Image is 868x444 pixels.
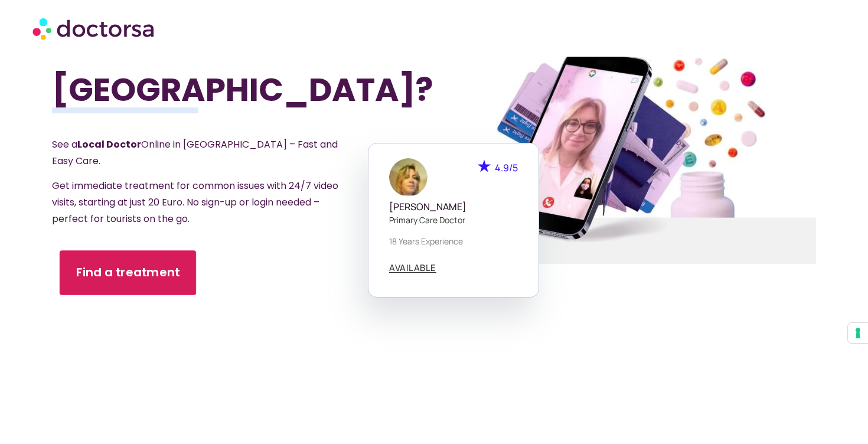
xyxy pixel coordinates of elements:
[389,263,436,273] a: AVAILABLE
[389,263,436,272] span: AVAILABLE
[52,138,338,168] span: See a Online in [GEOGRAPHIC_DATA] – Fast and Easy Care.
[60,250,196,295] a: Find a treatment
[848,323,868,343] button: Your consent preferences for tracking technologies
[52,179,338,226] span: Get immediate treatment for common issues with 24/7 video visits, starting at just 20 Euro. No si...
[389,214,518,226] p: Primary care doctor
[495,161,518,174] span: 4.9/5
[121,402,747,419] iframe: Customer reviews powered by Trustpilot
[389,201,518,213] h5: [PERSON_NAME]
[77,138,141,151] strong: Local Doctor
[76,264,180,281] span: Find a treatment
[389,235,518,247] p: 18 years experience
